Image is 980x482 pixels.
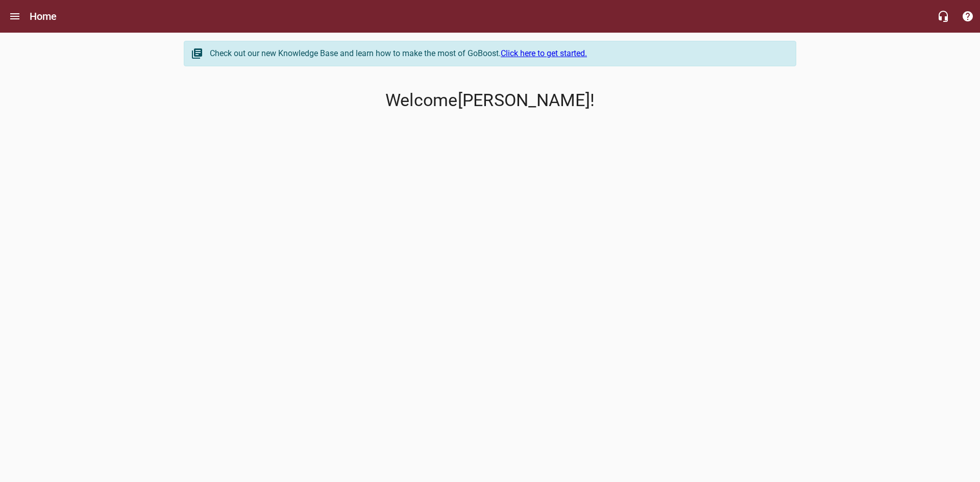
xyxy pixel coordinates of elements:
p: Welcome [PERSON_NAME] ! [184,90,796,111]
h6: Home [30,8,57,24]
a: Click here to get started. [501,48,587,58]
div: Check out our new Knowledge Base and learn how to make the most of GoBoost. [210,47,786,60]
button: Support Portal [955,4,980,29]
button: Open drawer [3,4,27,29]
button: Live Chat [931,4,955,29]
